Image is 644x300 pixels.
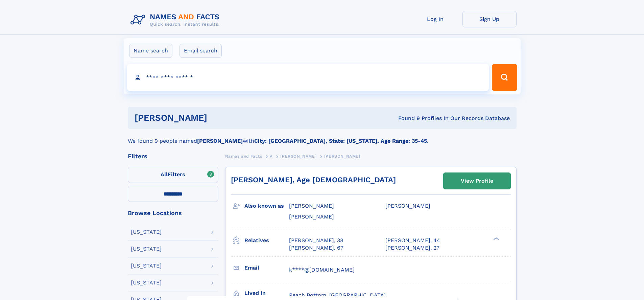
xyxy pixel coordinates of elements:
[385,203,430,209] span: [PERSON_NAME]
[289,237,343,244] a: [PERSON_NAME], 38
[280,152,316,160] a: [PERSON_NAME]
[131,280,162,285] div: [US_STATE]
[462,11,517,27] a: Sign Up
[231,176,396,184] a: [PERSON_NAME], Age [DEMOGRAPHIC_DATA]
[492,236,500,241] div: ❯
[461,173,493,189] div: View Profile
[408,11,462,27] a: Log In
[161,171,168,178] span: All
[197,138,243,144] b: [PERSON_NAME]
[289,244,343,252] a: [PERSON_NAME], 67
[303,115,510,122] div: Found 9 Profiles In Our Records Database
[128,210,218,216] div: Browse Locations
[128,129,517,145] div: We found 9 people named with .
[289,203,334,209] span: [PERSON_NAME]
[225,152,262,160] a: Names and Facts
[128,11,225,29] img: Logo Names and Facts
[244,287,289,299] h3: Lived in
[244,262,289,274] h3: Email
[270,152,273,160] a: A
[131,263,162,269] div: [US_STATE]
[128,153,218,159] div: Filters
[289,292,386,298] span: Peach Bottom, [GEOGRAPHIC_DATA]
[385,237,440,244] a: [PERSON_NAME], 44
[244,235,289,246] h3: Relatives
[280,154,316,159] span: [PERSON_NAME]
[127,64,489,91] input: search input
[135,114,303,122] h1: [PERSON_NAME]
[254,138,427,144] b: City: [GEOGRAPHIC_DATA], State: [US_STATE], Age Range: 35-45
[270,154,273,159] span: A
[289,213,334,220] span: [PERSON_NAME]
[180,44,222,58] label: Email search
[131,246,162,252] div: [US_STATE]
[324,154,360,159] span: [PERSON_NAME]
[244,200,289,212] h3: Also known as
[131,229,162,235] div: [US_STATE]
[128,167,218,183] label: Filters
[492,64,517,91] button: Search Button
[444,173,510,189] a: View Profile
[385,244,439,252] a: [PERSON_NAME], 27
[129,44,172,58] label: Name search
